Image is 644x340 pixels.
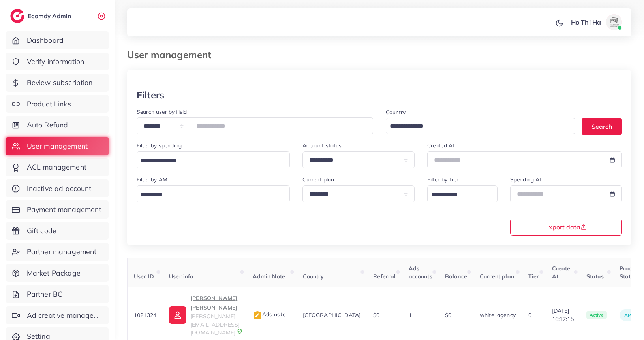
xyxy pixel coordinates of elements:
[27,77,93,88] span: Review subscription
[386,108,406,116] label: Country
[27,162,86,172] span: ACL management
[6,137,109,155] a: User management
[427,185,498,202] div: Search for option
[6,74,109,92] a: Review subscription
[528,312,531,319] span: 0
[27,183,92,194] span: Inactive ad account
[27,141,88,151] span: User management
[127,49,218,60] h3: User management
[27,226,56,236] span: Gift code
[138,189,280,201] input: Search for option
[303,273,324,280] span: Country
[545,224,587,230] span: Export data
[6,285,109,303] a: Partner BC
[253,311,286,318] span: Add note
[528,273,539,280] span: Tier
[409,312,412,319] span: 1
[28,12,73,20] h2: Ecomdy Admin
[606,14,622,30] img: avatar
[237,329,242,334] img: 9CAL8B2pu8EFxCJHYAAAAldEVYdGRhdGU6Y3JlYXRlADIwMjItMTItMDlUMDQ6NTg6MzkrMDA6MDBXSlgLAAAAJXRFWHRkYXR...
[169,293,240,336] a: [PERSON_NAME] [PERSON_NAME][PERSON_NAME][EMAIL_ADDRESS][DOMAIN_NAME]
[445,312,451,319] span: $0
[302,176,334,183] label: Current plan
[253,273,285,280] span: Admin Note
[427,176,458,183] label: Filter by Tier
[137,176,167,183] label: Filter by AM
[387,120,565,132] input: Search for option
[134,273,154,280] span: User ID
[10,9,73,23] a: logoEcomdy Admin
[6,158,109,176] a: ACL management
[27,99,71,109] span: Product Links
[373,273,396,280] span: Referral
[169,273,193,280] span: User info
[190,293,240,312] p: [PERSON_NAME] [PERSON_NAME]
[386,118,576,134] div: Search for option
[27,289,63,299] span: Partner BC
[427,142,455,149] label: Created At
[445,273,467,280] span: Balance
[552,307,574,323] span: [DATE] 16:17:15
[6,31,109,49] a: Dashboard
[27,268,81,278] span: Market Package
[6,95,109,113] a: Product Links
[134,312,156,319] span: 1021324
[6,116,109,134] a: Auto Refund
[137,185,290,202] div: Search for option
[620,265,640,280] span: Product Status
[27,120,68,130] span: Auto Refund
[586,273,604,280] span: Status
[6,306,109,325] a: Ad creative management
[303,312,361,319] span: [GEOGRAPHIC_DATA]
[27,310,103,321] span: Ad creative management
[27,57,84,67] span: Verify information
[6,264,109,282] a: Market Package
[27,204,101,215] span: Payment management
[586,311,607,319] span: active
[567,14,625,30] a: Ho Thi Haavatar
[6,243,109,261] a: Partner management
[373,312,379,319] span: $0
[571,17,601,27] p: Ho Thi Ha
[428,189,487,201] input: Search for option
[409,265,432,280] span: Ads accounts
[190,313,240,336] span: [PERSON_NAME][EMAIL_ADDRESS][DOMAIN_NAME]
[27,247,97,257] span: Partner management
[480,312,516,319] span: white_agency
[137,108,187,116] label: Search user by field
[10,9,24,23] img: logo
[480,273,514,280] span: Current plan
[582,118,622,135] button: Search
[27,35,64,45] span: Dashboard
[302,142,342,149] label: Account status
[6,200,109,219] a: Payment management
[137,142,182,149] label: Filter by spending
[6,53,109,71] a: Verify information
[6,222,109,240] a: Gift code
[169,306,186,324] img: ic-user-info.36bf1079.svg
[6,179,109,198] a: Inactive ad account
[138,155,280,167] input: Search for option
[137,151,290,168] div: Search for option
[253,310,262,320] img: admin_note.cdd0b510.svg
[510,176,542,183] label: Spending At
[510,219,622,236] button: Export data
[552,265,571,280] span: Create At
[137,89,164,101] h3: Filters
